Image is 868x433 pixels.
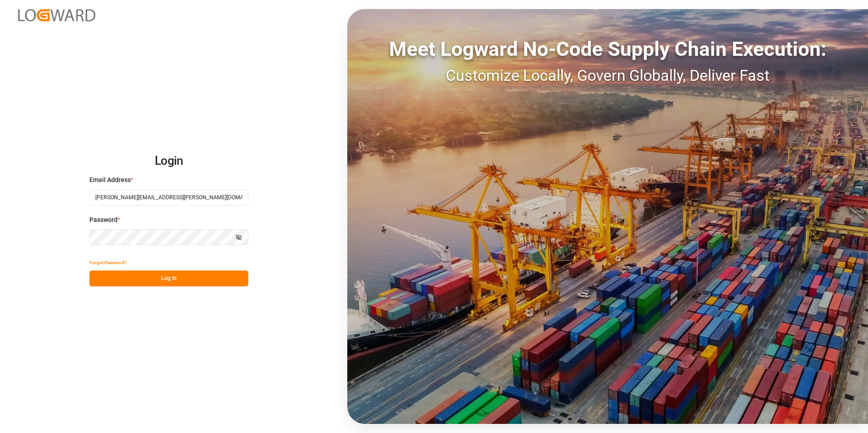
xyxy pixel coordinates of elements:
[89,147,248,176] h2: Login
[89,215,118,225] span: Password
[18,9,95,21] img: Logward_new_orange.png
[347,34,868,64] div: Meet Logward No-Code Supply Chain Execution:
[347,64,868,87] div: Customize Locally, Govern Globally, Deliver Fast
[89,175,131,185] span: Email Address
[89,271,248,286] button: Log In
[89,255,127,271] button: Forgot Password?
[89,190,248,206] input: Enter your email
